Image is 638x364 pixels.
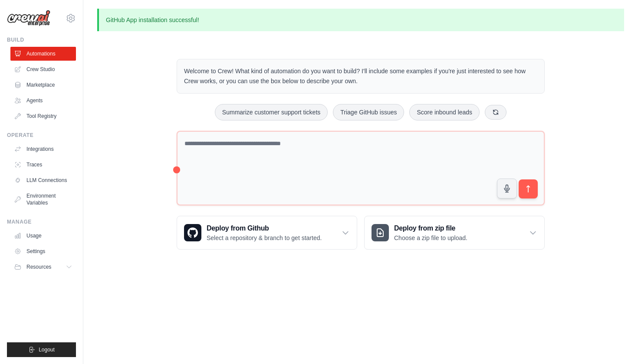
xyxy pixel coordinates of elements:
[39,346,55,353] span: Logout
[10,158,76,172] a: Traces
[10,142,76,156] a: Integrations
[10,189,76,210] a: Environment Variables
[184,66,537,86] p: Welcome to Crew! What kind of automation do you want to build? I'll include some examples if you'...
[394,234,467,242] p: Choose a zip file to upload.
[10,94,76,107] a: Agents
[10,109,76,123] a: Tool Registry
[207,234,322,242] p: Select a repository & branch to get started.
[7,342,76,357] button: Logout
[333,104,404,120] button: Triage GitHub issues
[10,244,76,258] a: Settings
[7,132,76,139] div: Operate
[26,263,51,270] span: Resources
[10,260,76,274] button: Resources
[7,36,76,43] div: Build
[7,218,76,225] div: Manage
[97,9,624,31] p: GitHub App installation successful!
[10,229,76,243] a: Usage
[394,223,467,234] h3: Deploy from zip file
[409,104,480,120] button: Score inbound leads
[10,47,76,61] a: Automations
[7,10,50,26] img: Logo
[207,223,322,234] h3: Deploy from Github
[10,62,76,76] a: Crew Studio
[10,78,76,92] a: Marketplace
[215,104,328,120] button: Summarize customer support tickets
[10,173,76,187] a: LLM Connections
